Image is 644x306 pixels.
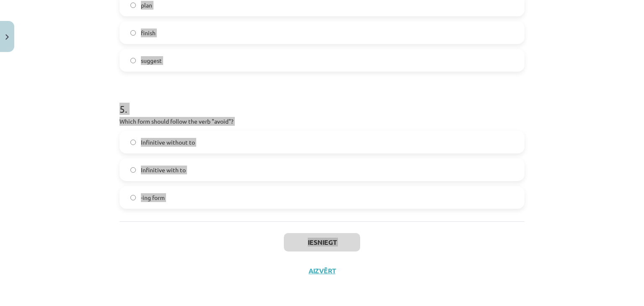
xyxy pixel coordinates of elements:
[130,195,136,200] input: -ing form
[130,58,136,63] input: suggest
[284,233,360,252] button: Iesniegt
[5,34,9,40] img: icon-close-lesson-0947bae3869378f0d4975bcd49f059093ad1ed9edebbc8119c70593378902aed.svg
[130,30,136,36] input: finish
[141,56,162,65] span: suggest
[119,88,525,114] h1: 5 .
[130,140,136,145] input: Infinitive without to
[141,29,156,37] span: finish
[306,267,338,275] button: Aizvērt
[141,1,152,10] span: plan
[119,117,525,126] p: Which form should follow the verb "avoid"?
[141,166,186,174] span: Infinitive with to
[141,193,165,202] span: -ing form
[130,3,136,8] input: plan
[141,138,195,147] span: Infinitive without to
[130,167,136,173] input: Infinitive with to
